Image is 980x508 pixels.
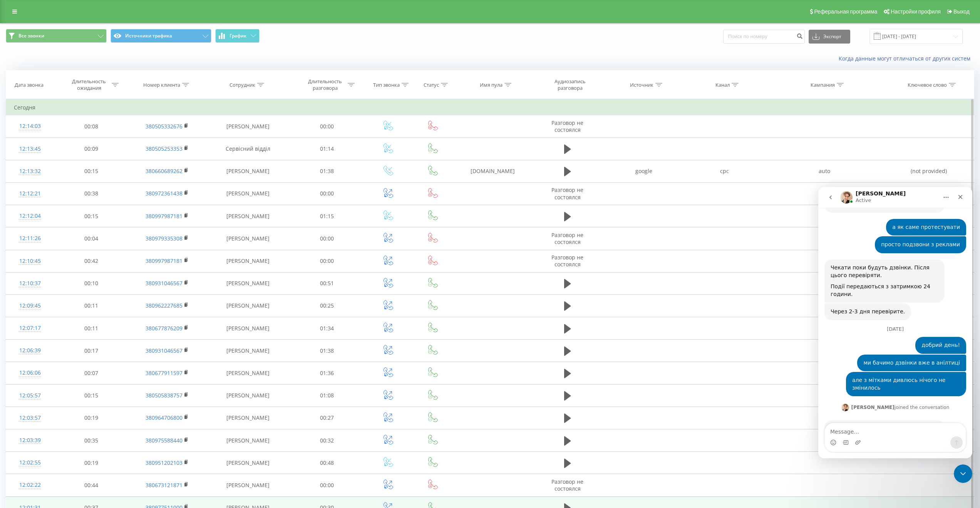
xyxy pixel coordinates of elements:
td: 01:15 [290,205,364,227]
button: График [215,29,260,43]
div: Доброго дня!Перевіримо налаштування та напишемо вам по готовності [6,233,126,265]
td: [PERSON_NAME] [206,160,290,182]
a: 380962227685 [146,302,183,309]
td: 00:19 [54,407,129,429]
td: Сегодня [6,100,974,115]
td: [PERSON_NAME] [206,384,290,407]
textarea: Message… [7,236,147,249]
div: 12:10:37 [14,276,46,291]
div: Дата звонка [15,82,44,88]
div: 12:06:39 [14,343,46,358]
div: 12:07:17 [14,321,46,336]
span: Все звонки [18,33,44,39]
span: Реферальная программа [814,8,877,15]
td: 00:11 [54,317,129,340]
a: 380660689262 [146,167,183,175]
a: 380997987181 [146,257,183,264]
td: [PERSON_NAME] [206,474,290,496]
div: Volodymyr says… [6,233,148,282]
button: Emoji picker [12,252,18,259]
button: Экспорт [809,30,850,44]
td: 00:00 [290,115,364,138]
div: 12:11:26 [14,231,46,246]
div: Канал [715,82,730,88]
td: 00:08 [54,115,129,138]
div: 12:03:57 [14,410,46,426]
div: Статус [424,82,439,88]
button: Send a message… [132,249,144,262]
td: [DOMAIN_NAME] [454,160,532,182]
td: [PERSON_NAME] [206,115,290,138]
a: 380972361438 [146,190,183,197]
div: Длительность ожидания [69,78,110,91]
button: Все звонки [6,29,107,43]
td: [PERSON_NAME] [206,182,290,205]
a: 380964706800 [146,414,183,421]
iframe: Intercom live chat [954,464,972,483]
td: [PERSON_NAME] [206,429,290,452]
a: 380997987181 [146,212,183,220]
span: Разговор не состоялся [551,478,583,492]
div: Тип звонка [373,82,400,88]
td: 00:00 [290,227,364,250]
td: 00:42 [54,250,129,272]
a: Когда данные могут отличаться от других систем [839,55,974,62]
td: [PERSON_NAME] [206,452,290,474]
div: Номер клиента [143,82,180,88]
td: 00:51 [290,272,364,294]
td: 00:09 [54,138,129,160]
a: 380677911597 [146,369,183,377]
td: 00:25 [290,294,364,317]
div: 12:12:21 [14,186,46,201]
a: 380951202103 [146,459,183,466]
td: [PERSON_NAME] [206,294,290,317]
div: Источник [630,82,653,88]
a: 380975588440 [146,437,183,444]
td: cpc [684,160,764,182]
td: 00:11 [54,294,129,317]
span: Выход [953,8,970,15]
span: Разговор не состоялся [551,254,583,268]
div: 12:02:22 [14,478,46,493]
td: 00:19 [54,452,129,474]
button: Источники трафика [111,29,211,43]
span: Разговор не состоялся [551,231,583,246]
td: 01:38 [290,340,364,362]
td: 00:17 [54,340,129,362]
td: 00:48 [290,452,364,474]
td: [PERSON_NAME] [206,362,290,384]
td: 00:44 [54,474,129,496]
span: Разговор не состоялся [551,186,583,200]
a: 380505838757 [146,392,183,399]
div: 12:05:57 [14,388,46,403]
div: Сотрудник [230,82,255,88]
td: 00:35 [54,429,129,452]
button: Upload attachment [37,252,43,259]
td: Сервісний відділ [206,138,290,160]
td: 00:00 [290,250,364,272]
td: 00:04 [54,227,129,250]
span: График [230,33,246,39]
td: (not provided) [884,160,974,182]
td: 00:00 [290,182,364,205]
a: 380505253353 [146,145,183,152]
